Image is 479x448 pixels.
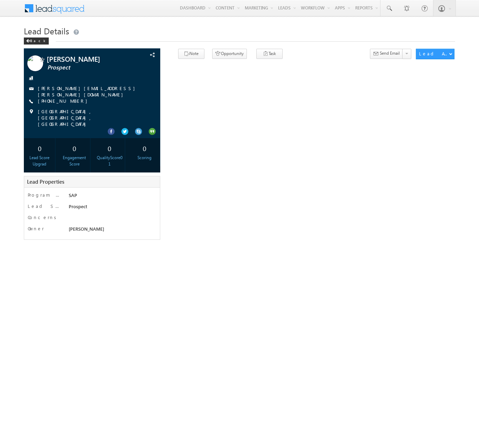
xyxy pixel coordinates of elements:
[178,49,204,59] button: Note
[24,38,49,45] div: Back
[370,49,403,59] button: Send Email
[38,108,148,127] span: [GEOGRAPHIC_DATA], [GEOGRAPHIC_DATA], [GEOGRAPHIC_DATA]
[96,142,123,155] div: 0
[212,49,247,59] button: Opportunity
[47,55,131,62] span: [PERSON_NAME]
[28,192,60,198] label: Program of Interest
[28,214,59,220] label: Concerns
[47,64,131,71] span: Prospect
[26,142,53,155] div: 0
[69,226,104,232] span: [PERSON_NAME]
[28,203,60,209] label: Lead Stage
[380,50,400,56] span: Send Email
[130,142,158,155] div: 0
[130,155,158,161] div: Scoring
[61,155,88,167] div: Engagement Score
[67,192,154,202] div: SAP
[38,98,91,105] span: [PHONE_NUMBER]
[256,49,283,59] button: Task
[26,155,53,167] div: Lead Score Upgrad
[24,37,52,43] a: Back
[27,55,43,74] img: Profile photo
[38,85,139,97] a: [PERSON_NAME][EMAIL_ADDRESS][PERSON_NAME][DOMAIN_NAME]
[24,25,69,36] span: Lead Details
[67,203,154,213] div: Prospect
[96,155,123,167] div: QualityScore01
[419,50,449,57] div: Lead Actions
[416,49,454,59] button: Lead Actions
[28,225,44,232] label: Owner
[27,178,64,185] span: Lead Properties
[61,142,88,155] div: 0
